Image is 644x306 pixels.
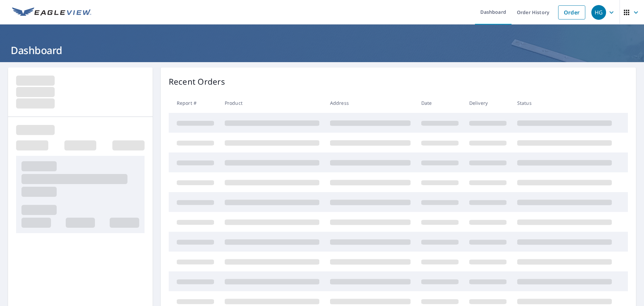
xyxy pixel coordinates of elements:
[169,93,219,113] th: Report #
[12,7,91,17] img: EV Logo
[219,93,325,113] th: Product
[512,93,617,113] th: Status
[325,93,416,113] th: Address
[464,93,512,113] th: Delivery
[416,93,464,113] th: Date
[8,43,636,57] h1: Dashboard
[558,5,585,19] a: Order
[591,5,606,20] div: HG
[169,76,225,88] p: Recent Orders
